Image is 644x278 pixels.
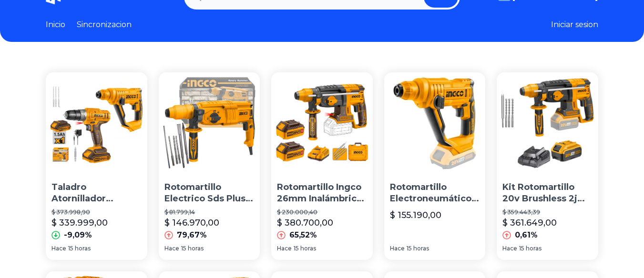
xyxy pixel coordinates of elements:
[46,19,65,30] a: Inicio
[181,245,204,252] span: 15 horas
[177,229,207,241] p: 79,67%
[159,72,260,260] a: Rotomartillo Electrico Sds Plus 800w 1100rpm Maletin Ingco Color NaranjaRotomartillo Electrico Sd...
[502,216,557,229] p: $ 361.649,00
[46,72,147,174] img: Taladro Atornillador Inalambrico Ingco + Rotomartillo 20v
[384,72,486,174] img: Rotomartillo Electroneumático Ingco P20s Crhli1601 Inalámbrico Amarillo
[502,208,593,216] p: $ 359.443,39
[77,19,132,30] a: Sincronizacion
[277,216,333,229] p: $ 380.700,00
[277,181,367,205] p: Rotomartillo Ingco 26mm Inalámbrico 20v + Bat + Carg 4.0ah
[51,245,66,252] span: Hace
[164,208,255,216] p: $ 81.799,14
[64,229,92,241] p: -9,09%
[51,216,108,229] p: $ 339.999,00
[159,72,260,174] img: Rotomartillo Electrico Sds Plus 800w 1100rpm Maletin Ingco Color Naranja
[277,245,292,252] span: Hace
[51,181,142,205] p: Taladro Atornillador Inalambrico Ingco + Rotomartillo 20v
[519,245,542,252] span: 15 horas
[407,245,429,252] span: 15 horas
[164,181,255,205] p: Rotomartillo Electrico Sds Plus 800w 1100rpm Maletin Ingco Color Naranja
[289,229,317,241] p: 65,52%
[497,72,598,260] a: Kit Rotomartillo 20v Brushless 2j Bateria 4ah Cargador IngcoKit Rotomartillo 20v Brushless 2j Bat...
[294,245,316,252] span: 15 horas
[502,245,517,252] span: Hace
[390,245,405,252] span: Hace
[164,216,219,229] p: $ 146.970,00
[277,208,367,216] p: $ 230.000,40
[502,181,593,205] p: Kit Rotomartillo 20v Brushless 2j Bateria 4ah Cargador Ingco
[551,19,598,30] button: Iniciar sesion
[68,245,91,252] span: 15 horas
[271,72,373,260] a: Rotomartillo Ingco 26mm Inalámbrico 20v + Bat + Carg 4.0ahRotomartillo Ingco 26mm Inalámbrico 20v...
[515,229,538,241] p: 0,61%
[51,208,142,216] p: $ 373.998,90
[46,72,147,260] a: Taladro Atornillador Inalambrico Ingco + Rotomartillo 20vTaladro Atornillador Inalambrico Ingco +...
[384,72,486,260] a: Rotomartillo Electroneumático Ingco P20s Crhli1601 Inalámbrico AmarilloRotomartillo Electroneumát...
[271,72,373,174] img: Rotomartillo Ingco 26mm Inalámbrico 20v + Bat + Carg 4.0ah
[164,245,179,252] span: Hace
[390,181,480,205] p: Rotomartillo Electroneumático Ingco P20s Crhli1601 Inalámbrico Amarillo
[390,208,441,222] p: $ 155.190,00
[497,72,598,174] img: Kit Rotomartillo 20v Brushless 2j Bateria 4ah Cargador Ingco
